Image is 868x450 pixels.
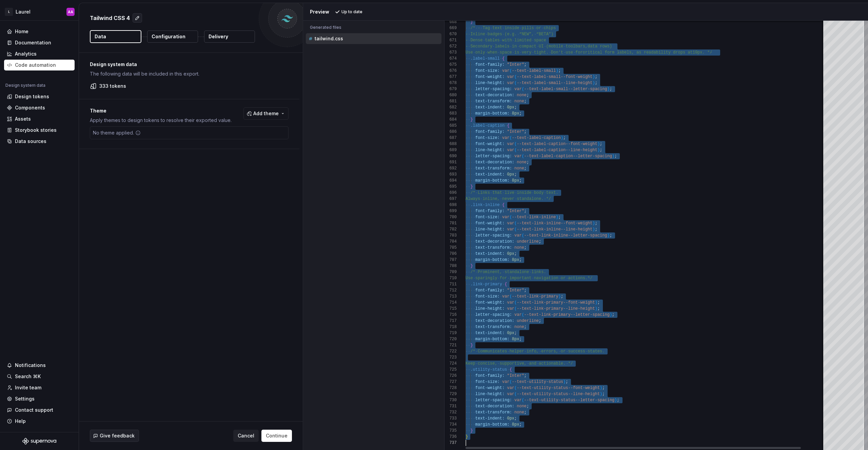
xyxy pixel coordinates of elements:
[445,196,457,202] div: 697
[95,33,106,40] p: Data
[4,125,75,136] a: Storybook stories
[507,123,509,128] span: {
[514,154,522,159] span: var
[514,251,517,256] span: ;
[445,269,457,275] div: 709
[614,154,617,159] span: ;
[4,405,75,415] button: Contact support
[521,87,524,91] span: (
[475,312,512,317] span: letter-spacing:
[445,56,457,62] div: 674
[507,148,514,152] span: var
[475,68,499,73] span: font-size:
[519,337,521,342] span: ;
[90,30,141,43] button: Data
[475,129,504,134] span: font-family:
[475,111,509,116] span: margin-bottom:
[15,62,56,68] div: Code automation
[509,294,512,299] span: (
[4,60,75,70] a: Code automation
[609,233,612,238] span: ;
[519,258,521,262] span: ;
[261,430,292,442] button: Continue
[15,384,41,391] div: Invite team
[470,26,556,30] span: /* - Tag text inside pills or chips
[592,349,605,354] span: ates.
[514,148,517,152] span: (
[507,306,514,311] span: var
[517,148,597,152] span: --text-label-caption--line-height
[475,325,512,329] span: text-transform:
[507,209,524,213] span: "Inter"
[507,129,524,134] span: "Inter"
[445,190,457,196] div: 696
[475,136,499,140] span: font-size:
[4,114,75,124] a: Assets
[514,233,522,238] span: var
[517,142,597,146] span: --text-label-caption--font-weight
[15,127,57,134] div: Storybook stories
[90,70,289,77] p: The following data will be included in this export.
[560,136,563,140] span: )
[310,25,437,30] p: Generated files
[475,319,514,323] span: text-decoration:
[514,172,517,177] span: ;
[445,171,457,178] div: 693
[470,203,499,207] span: .link-inline
[90,61,289,68] p: Design system data
[502,56,505,61] span: {
[445,263,457,269] div: 708
[512,111,519,116] span: 8px
[445,232,457,239] div: 703
[512,258,519,262] span: 8px
[445,117,457,123] div: 684
[445,178,457,184] div: 694
[475,288,504,293] span: font-family:
[512,136,560,140] span: --text-label-caption
[514,87,522,91] span: var
[524,87,607,91] span: --text-label-small--letter-spacing
[592,75,595,79] span: )
[90,127,143,139] div: No theme applied.
[507,288,524,293] span: "Inter"
[592,221,595,226] span: )
[4,48,75,59] a: Analytics
[507,221,514,226] span: var
[597,306,599,311] span: ;
[600,148,602,152] span: ;
[521,233,524,238] span: (
[517,239,539,244] span: underline
[5,83,45,88] div: Design system data
[600,142,602,146] span: ;
[592,227,595,232] span: )
[90,117,232,124] p: Apply themes to design tokens to resolve their exported value.
[470,117,473,122] span: }
[521,312,524,317] span: (
[445,123,457,129] div: 685
[475,93,514,98] span: text-decoration:
[524,233,607,238] span: --text-link-inline--letter-spacing
[445,31,457,37] div: 670
[507,172,514,177] span: 0px
[507,105,514,110] span: 0px
[445,342,457,348] div: 721
[514,105,517,110] span: ;
[512,294,558,299] span: --text-link-primary
[15,373,41,380] div: Search ⌘K
[509,68,512,73] span: (
[524,99,526,104] span: ;
[466,32,553,37] span: - Inline badges (e.g. “NEW”, “BETA”)
[22,438,56,445] a: Supernova Logo
[445,43,457,49] div: 672
[609,312,612,317] span: )
[475,81,504,85] span: line-height:
[524,325,526,329] span: ;
[502,136,510,140] span: var
[612,312,614,317] span: ;
[15,104,45,111] div: Components
[595,81,597,85] span: ;
[470,184,473,189] span: }
[507,62,524,67] span: "Inter"
[514,325,524,329] span: none
[4,393,75,404] a: Settings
